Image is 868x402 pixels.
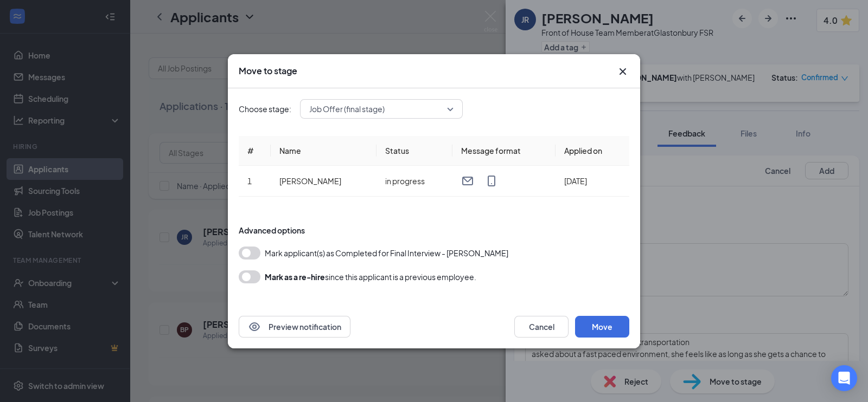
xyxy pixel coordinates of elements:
[485,174,498,187] svg: MobileSms
[247,176,252,186] span: 1
[616,65,629,78] button: Close
[239,103,291,115] span: Choose stage:
[556,136,629,166] th: Applied on
[616,65,629,78] svg: Cross
[248,320,261,333] svg: Eye
[575,316,629,338] button: Move
[239,65,297,77] h3: Move to stage
[271,136,376,166] th: Name
[271,166,376,197] td: [PERSON_NAME]
[239,225,629,236] div: Advanced options
[309,101,385,117] span: Job Offer (final stage)
[265,270,476,283] div: since this applicant is a previous employee.
[376,166,452,197] td: in progress
[514,316,569,338] button: Cancel
[265,247,508,260] span: Mark applicant(s) as Completed for Final Interview - [PERSON_NAME]
[265,272,325,282] b: Mark as a re-hire
[376,136,452,166] th: Status
[239,316,350,338] button: EyePreview notification
[831,365,857,391] div: Open Intercom Messenger
[239,136,271,166] th: #
[461,174,474,187] svg: Email
[556,166,629,197] td: [DATE]
[452,136,556,166] th: Message format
